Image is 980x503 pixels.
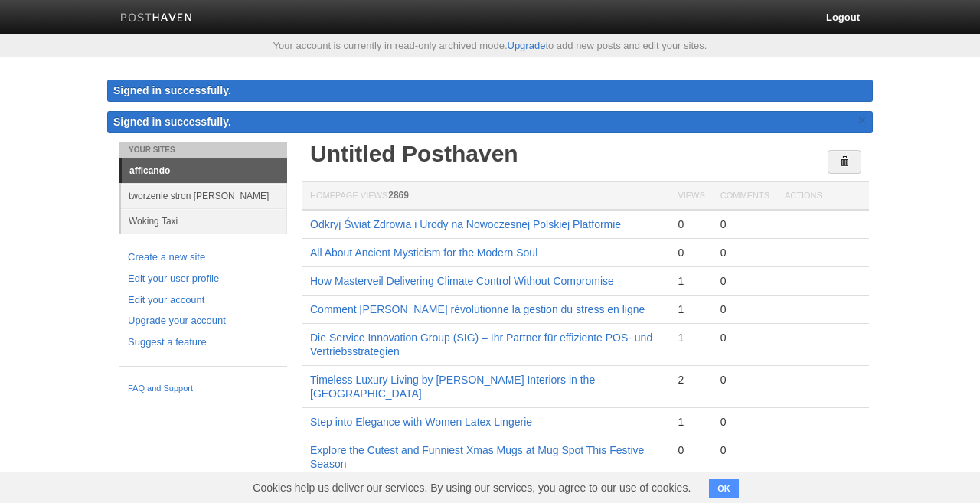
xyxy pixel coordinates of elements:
[713,182,777,211] th: Comments
[107,80,873,102] div: Signed in successfully.
[709,479,739,498] button: OK
[121,208,287,234] a: Woking Taxi
[119,142,287,158] li: Your Sites
[777,182,869,211] th: Actions
[107,41,873,51] div: Your account is currently in read-only archived mode. to add new posts and edit your sites.
[237,472,706,503] span: Cookies help us deliver our services. By using our services, you agree to our use of cookies.
[678,415,704,429] div: 1
[720,246,769,260] div: 0
[720,217,769,231] div: 0
[678,274,704,288] div: 1
[121,183,287,208] a: tworzenie stron [PERSON_NAME]
[310,275,614,287] a: How Masterveil Delivering Climate Control Without Compromise
[122,158,287,183] a: afficando
[310,374,595,400] a: Timeless Luxury Living by [PERSON_NAME] Interiors in the [GEOGRAPHIC_DATA]
[678,246,704,260] div: 0
[720,373,769,387] div: 0
[310,416,532,428] a: Step into Elegance with Women Latex Lingerie
[128,313,278,329] a: Upgrade your account
[128,250,278,266] a: Create a new site
[678,331,704,345] div: 1
[508,40,546,51] a: Upgrade
[128,292,278,309] a: Edit your account
[720,415,769,429] div: 0
[720,331,769,345] div: 0
[128,335,278,351] a: Suggest a feature
[113,116,231,128] span: Signed in successfully.
[310,332,652,358] a: Die Service Innovation Group (SIG) – Ihr Partner für effiziente POS- und Vertriebsstrategien
[678,443,704,457] div: 0
[388,190,409,201] span: 2869
[670,182,712,211] th: Views
[678,302,704,316] div: 1
[310,303,645,315] a: Comment [PERSON_NAME] révolutionne la gestion du stress en ligne
[310,444,644,470] a: Explore the Cutest and Funniest Xmas Mugs at Mug Spot This Festive Season
[720,443,769,457] div: 0
[720,274,769,288] div: 0
[678,373,704,387] div: 2
[120,13,193,24] img: Posthaven-bar
[310,247,537,259] a: All About Ancient Mysticism for the Modern Soul
[678,217,704,231] div: 0
[302,182,670,211] th: Homepage Views
[310,141,518,166] a: Untitled Posthaven
[310,218,621,230] a: Odkryj Świat Zdrowia i Urody na Nowoczesnej Polskiej Platformie
[128,382,278,396] a: FAQ and Support
[720,302,769,316] div: 0
[855,111,869,130] a: ×
[128,271,278,287] a: Edit your user profile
